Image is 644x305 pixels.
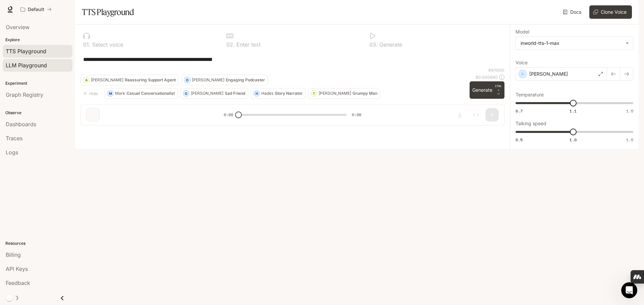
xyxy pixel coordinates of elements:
div: M [107,88,113,99]
p: Casual Conversationalist [126,91,175,95]
p: Generate [378,42,402,47]
span: 1.5 [626,137,633,143]
p: [PERSON_NAME] [91,78,123,82]
button: MMarkCasual Conversationalist [105,88,178,99]
p: CTRL + [495,84,502,92]
button: GenerateCTRL +⏎ [470,81,504,99]
p: Sad Friend [225,91,245,95]
p: Hades [261,91,273,95]
button: All workspaces [17,3,55,16]
p: Talking speed [516,121,546,126]
p: Engaging Podcaster [226,78,265,82]
span: 1.1 [570,108,577,114]
span: 1.0 [570,137,577,143]
p: Voice [516,60,528,65]
p: 0 3 . [369,42,378,47]
p: Default [28,7,44,12]
p: Grumpy Man [353,91,377,95]
button: Clone Voice [589,5,632,19]
p: 64 / 1000 [488,67,504,73]
button: A[PERSON_NAME]Reassuring Support Agent [80,75,179,85]
div: A [83,75,89,85]
button: D[PERSON_NAME]Engaging Podcaster [181,75,268,85]
p: Temperature [516,92,544,97]
p: [PERSON_NAME] [529,71,568,77]
p: Mark [115,91,125,95]
p: Reassuring Support Agent [125,78,176,82]
div: T [311,88,317,99]
h1: TTS Playground [82,5,134,19]
p: 0 1 . [83,42,91,47]
div: O [183,88,189,99]
p: 0 2 . [226,42,235,47]
p: ⏎ [495,84,502,96]
p: Model [516,29,529,34]
span: 0.5 [516,137,523,143]
iframe: Intercom live chat [621,282,637,298]
button: Hide [80,88,102,99]
div: inworld-tts-1-max [516,37,633,50]
p: Story Narrator [275,91,303,95]
span: 0.7 [516,108,523,114]
button: HHadesStory Narrator [251,88,306,99]
div: H [254,88,260,99]
a: Docs [561,5,584,19]
p: Enter text [235,42,261,47]
div: inworld-tts-1-max [521,40,622,47]
button: O[PERSON_NAME]Sad Friend [180,88,248,99]
p: [PERSON_NAME] [191,91,223,95]
p: [PERSON_NAME] [192,78,224,82]
p: [PERSON_NAME] [319,91,351,95]
button: T[PERSON_NAME]Grumpy Man [308,88,380,99]
span: 1.5 [626,108,633,114]
div: D [184,75,190,85]
p: $ 0.000640 [476,74,498,80]
p: Select voice [91,42,123,47]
